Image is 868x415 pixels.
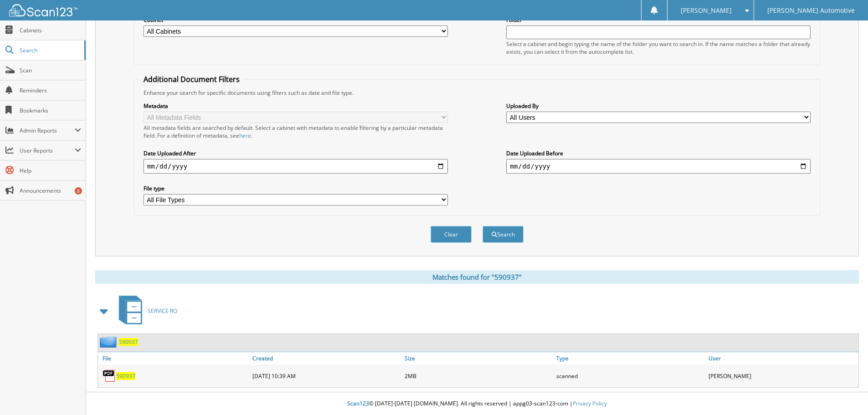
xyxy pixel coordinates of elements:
a: 590937 [119,338,138,346]
span: Cabinets [20,26,81,34]
span: Reminders [20,87,81,94]
span: [PERSON_NAME] Automotive [767,8,855,13]
div: Select a cabinet and begin typing the name of the folder you want to search in. If the name match... [506,40,811,56]
a: here [239,132,251,139]
div: [DATE] 10:39 AM [250,367,402,385]
input: start [144,159,448,174]
a: Type [554,352,706,364]
span: Search [20,46,80,54]
a: User [706,352,858,364]
span: SERVICE RO [148,307,177,315]
a: File [98,352,250,364]
iframe: Chat Widget [822,371,868,415]
label: Date Uploaded After [144,149,448,157]
span: [PERSON_NAME] [681,8,732,13]
span: Admin Reports [20,127,75,134]
legend: Additional Document Filters [139,74,244,84]
label: Date Uploaded Before [506,149,811,157]
div: 2MB [402,367,555,385]
label: File type [144,184,448,192]
div: Enhance your search for specific documents using filters such as date and file type. [139,89,815,97]
img: scan123-logo-white.svg [9,4,77,16]
button: Clear [431,226,472,243]
span: Scan123 [347,400,369,407]
a: 590937 [116,372,135,380]
img: folder2.png [100,336,119,348]
div: Matches found for "590937" [95,270,859,284]
a: SERVICE RO [113,293,177,329]
div: scanned [554,367,706,385]
span: Bookmarks [20,107,81,114]
div: [PERSON_NAME] [706,367,858,385]
span: User Reports [20,147,75,154]
span: Help [20,167,81,174]
label: Metadata [144,102,448,110]
button: Search [483,226,524,243]
div: 8 [75,187,82,195]
img: PDF.png [103,369,116,383]
a: Privacy Policy [573,400,607,407]
label: Uploaded By [506,102,811,110]
div: All metadata fields are searched by default. Select a cabinet with metadata to enable filtering b... [144,124,448,139]
div: © [DATE]-[DATE] [DOMAIN_NAME]. All rights reserved | appg03-scan123-com | [86,393,868,415]
span: Scan [20,67,81,74]
input: end [506,159,811,174]
a: Created [250,352,402,364]
a: Size [402,352,555,364]
span: Announcements [20,187,81,195]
